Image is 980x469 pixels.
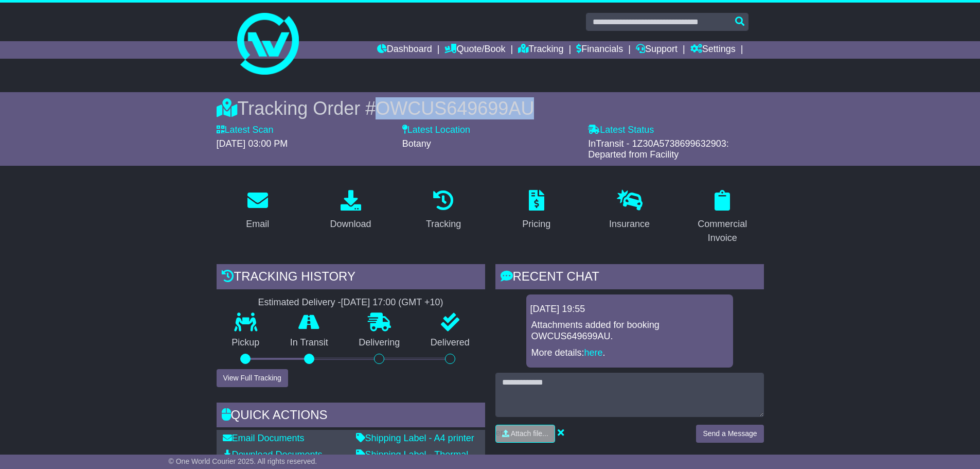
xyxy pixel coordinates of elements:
button: Send a Message [696,425,763,443]
a: Tracking [419,186,468,235]
a: Insurance [602,186,656,235]
a: Pricing [515,186,557,235]
label: Latest Scan [217,125,274,136]
p: More details: . [531,348,728,359]
span: OWCUS649699AU [376,98,534,119]
div: Insurance [609,217,650,231]
span: [DATE] 03:00 PM [217,138,288,149]
a: Quote/Book [444,41,505,59]
div: Email [246,217,269,231]
span: Botany [402,138,431,149]
p: Delivering [344,337,416,349]
p: Attachments added for booking OWCUS649699AU. [531,320,728,342]
p: Delivered [415,337,485,349]
div: Pricing [522,217,550,231]
div: Tracking Order # [217,97,764,119]
div: [DATE] 19:55 [530,304,729,315]
div: [DATE] 17:00 (GMT +10) [341,297,443,308]
a: here [584,348,603,358]
a: Email [239,186,276,235]
span: © One World Courier 2025. All rights reserved. [169,457,317,465]
a: Email Documents [223,433,305,443]
a: Commercial Invoice [681,186,764,249]
div: RECENT CHAT [495,264,764,292]
span: InTransit - 1Z30A5738699632903: Departed from Facility [588,138,729,160]
p: In Transit [275,337,344,349]
div: Quick Actions [217,403,485,430]
a: Download [323,186,378,235]
div: Tracking [426,217,461,231]
a: Settings [690,41,736,59]
a: Tracking [518,41,563,59]
a: Download Documents [223,449,323,460]
div: Tracking history [217,264,485,292]
p: Pickup [217,337,275,349]
div: Commercial Invoice [688,217,757,245]
a: Shipping Label - A4 printer [356,433,474,443]
a: Support [636,41,678,59]
div: Estimated Delivery - [217,297,485,308]
div: Download [330,217,371,231]
label: Latest Location [402,125,470,136]
button: View Full Tracking [217,369,288,387]
a: Dashboard [377,41,432,59]
label: Latest Status [588,125,654,136]
a: Financials [576,41,623,59]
